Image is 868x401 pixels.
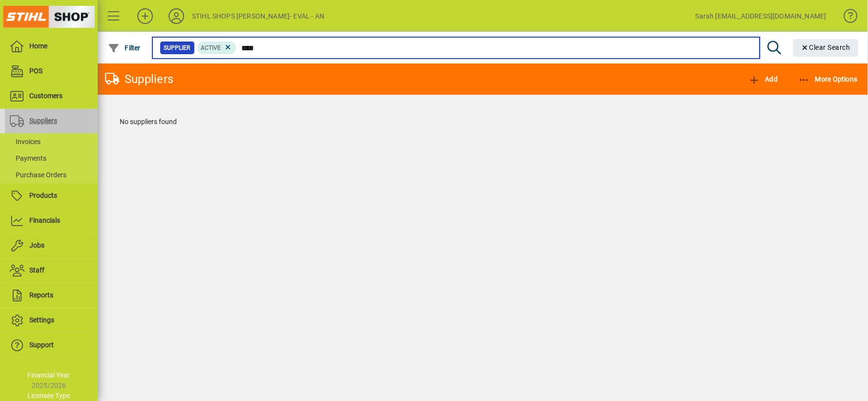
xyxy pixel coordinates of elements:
[5,167,98,183] a: Purchase Orders
[696,8,826,24] div: Sarah [EMAIL_ADDRESS][DOMAIN_NAME]
[10,171,66,179] span: Purchase Orders
[29,316,54,324] span: Settings
[5,184,98,208] a: Products
[5,308,98,333] a: Settings
[796,70,861,88] button: More Options
[129,7,161,25] button: Add
[5,233,98,258] a: Jobs
[29,92,63,100] span: Customers
[5,84,98,108] a: Customers
[29,67,42,75] span: POS
[5,133,98,150] a: Invoices
[29,191,57,199] span: Products
[5,258,98,283] a: Staff
[5,34,98,59] a: Home
[29,216,60,224] span: Financials
[29,42,47,50] span: Home
[29,117,57,125] span: Suppliers
[10,138,41,146] span: Invoices
[201,44,221,51] span: Active
[5,209,98,233] a: Financials
[161,7,192,25] button: Profile
[105,71,173,87] div: Suppliers
[748,75,778,83] span: Add
[197,42,236,54] mat-chip: Activation Status: Active
[10,154,46,162] span: Payments
[5,333,98,358] a: Support
[29,266,44,274] span: Staff
[164,43,191,53] span: Supplier
[110,107,856,137] div: No suppliers found
[29,341,54,349] span: Support
[836,2,856,34] a: Knowledge Base
[108,44,141,52] span: Filter
[28,371,70,379] span: Financial Year
[793,39,859,57] button: Clear
[5,150,98,167] a: Payments
[106,39,143,57] button: Filter
[746,70,780,88] button: Add
[29,291,53,299] span: Reports
[801,43,851,51] span: Clear Search
[5,283,98,308] a: Reports
[192,8,324,24] div: STIHL SHOPS [PERSON_NAME]- EVAL - AN
[29,241,44,249] span: Jobs
[5,59,98,84] a: POS
[28,392,70,400] span: Licensee Type
[799,75,858,83] span: More Options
